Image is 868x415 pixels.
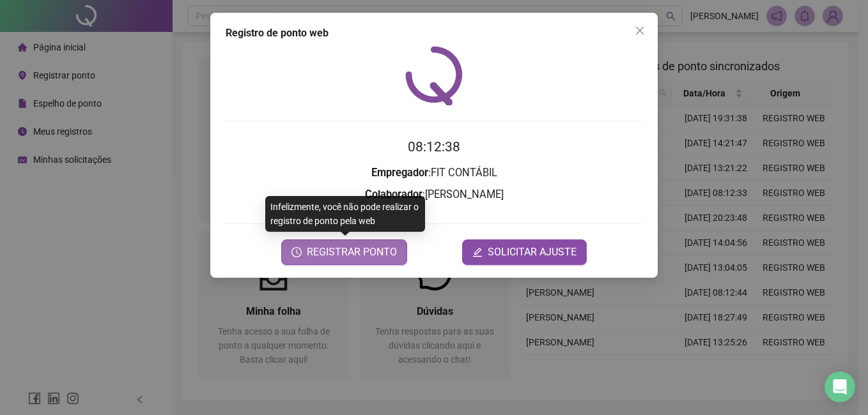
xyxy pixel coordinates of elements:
img: QRPoint [405,46,463,105]
span: REGISTRAR PONTO [307,245,397,260]
span: SOLICITAR AJUSTE [488,245,577,260]
div: Registro de ponto web [226,26,642,41]
h3: : FIT CONTÁBIL [226,165,642,181]
button: REGISTRAR PONTO [281,239,407,265]
div: Infelizmente, você não pode realizar o registro de ponto pela web [265,196,425,232]
time: 08:12:38 [408,139,460,155]
button: Close [630,20,650,41]
strong: Colaborador [365,188,422,200]
button: editSOLICITAR AJUSTE [462,239,587,265]
span: close [635,26,645,36]
span: edit [472,247,483,257]
h3: : [PERSON_NAME] [226,186,642,203]
span: clock-circle [291,247,302,257]
strong: Empregador [371,167,428,179]
div: Open Intercom Messenger [825,372,855,402]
